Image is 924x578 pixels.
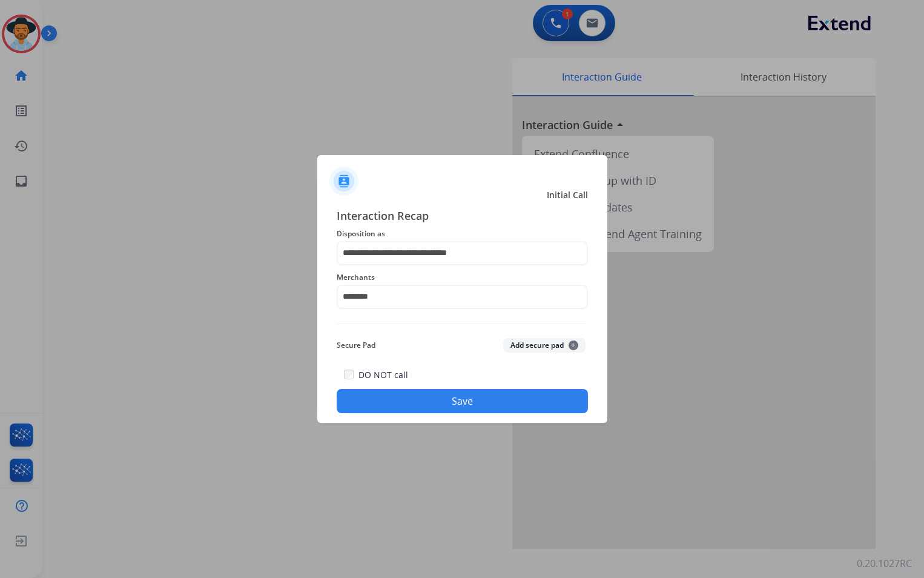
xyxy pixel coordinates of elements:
[358,369,408,381] label: DO NOT call
[337,227,588,241] span: Disposition as
[329,167,358,196] img: contactIcon
[337,324,588,324] img: contact-recap-line.svg
[337,389,588,413] button: Save
[503,338,586,353] button: Add secure pad+
[569,340,578,350] span: +
[857,556,912,571] p: 0.20.1027RC
[337,270,588,285] span: Merchants
[547,189,588,201] span: Initial Call
[337,207,588,227] span: Interaction Recap
[337,338,375,353] span: Secure Pad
